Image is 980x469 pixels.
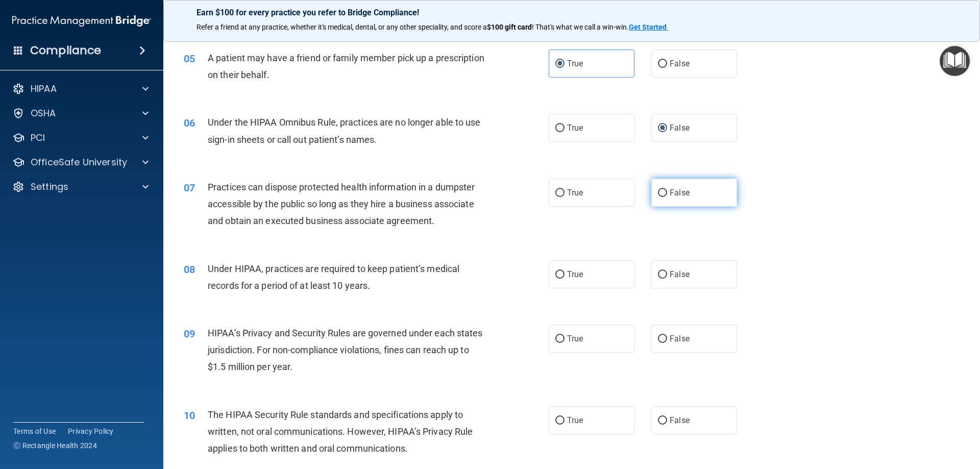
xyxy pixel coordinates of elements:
[68,426,114,436] a: Privacy Policy
[670,269,690,279] span: False
[658,271,667,279] input: False
[567,269,583,279] span: True
[208,182,475,226] span: Practices can dispose protected health information in a dumpster accessible by the public so long...
[658,60,667,68] input: False
[12,181,149,193] a: Settings
[670,123,690,133] span: False
[31,107,56,119] p: OSHA
[208,409,473,454] span: The HIPAA Security Rule standards and specifications apply to written, not oral communications. H...
[31,156,127,168] p: OfficeSafe University
[532,23,629,31] span: ! That's what we call a win-win.
[12,11,151,31] img: PMB logo
[555,189,565,197] input: True
[487,23,532,31] strong: $100 gift card
[184,53,195,65] span: 05
[197,8,947,17] p: Earn $100 for every practice you refer to Bridge Compliance!
[658,189,667,197] input: False
[184,182,195,194] span: 07
[31,83,57,95] p: HIPAA
[629,23,667,31] strong: Get Started
[12,132,149,144] a: PCI
[208,328,483,372] span: HIPAA’s Privacy and Security Rules are governed under each states jurisdiction. For non-complianc...
[658,417,667,425] input: False
[629,23,668,31] a: Get Started
[670,188,690,198] span: False
[940,46,970,76] button: Open Resource Center
[658,125,667,132] input: False
[670,334,690,343] span: False
[555,125,565,132] input: True
[184,409,195,422] span: 10
[13,440,97,451] span: Ⓒ Rectangle Health 2024
[208,263,459,291] span: Under HIPAA, practices are required to keep patient’s medical records for a period of at least 10...
[567,334,583,343] span: True
[184,117,195,129] span: 06
[555,271,565,279] input: True
[31,181,68,193] p: Settings
[567,59,583,68] span: True
[30,43,101,58] h4: Compliance
[670,59,690,68] span: False
[208,117,481,144] span: Under the HIPAA Omnibus Rule, practices are no longer able to use sign-in sheets or call out pati...
[567,188,583,198] span: True
[555,417,565,425] input: True
[567,123,583,133] span: True
[13,426,56,436] a: Terms of Use
[670,415,690,425] span: False
[555,335,565,343] input: True
[567,415,583,425] span: True
[12,156,149,168] a: OfficeSafe University
[31,132,45,144] p: PCI
[658,335,667,343] input: False
[184,263,195,276] span: 08
[12,83,149,95] a: HIPAA
[197,23,487,31] span: Refer a friend at any practice, whether it's medical, dental, or any other speciality, and score a
[208,53,484,80] span: A patient may have a friend or family member pick up a prescription on their behalf.
[555,60,565,68] input: True
[12,107,149,119] a: OSHA
[184,328,195,340] span: 09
